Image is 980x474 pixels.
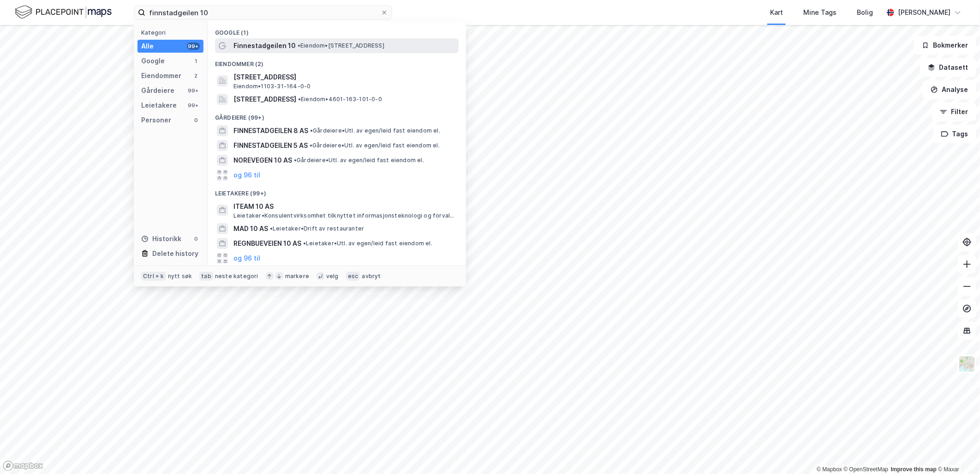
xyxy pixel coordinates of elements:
[310,127,313,134] span: •
[891,466,937,473] a: Improve this map
[141,85,174,96] div: Gårdeiere
[192,57,200,65] div: 1
[933,125,976,143] button: Tags
[233,83,311,90] span: Eiendom • 1103-31-164-0-0
[187,102,200,109] div: 99+
[141,29,203,36] div: Kategori
[192,235,200,243] div: 0
[844,466,889,473] a: OpenStreetMap
[141,41,154,52] div: Alle
[803,7,837,18] div: Mine Tags
[233,238,301,249] span: REGNBUEVEIEN 10 AS
[233,170,260,181] button: og 96 til
[168,273,192,280] div: nytt søk
[233,140,308,151] span: FINNESTADGEILEN 5 AS
[934,430,980,474] iframe: Chat Widget
[285,273,309,280] div: markere
[914,36,976,55] button: Bokmerker
[233,223,268,234] span: MAD 10 AS
[362,273,381,280] div: avbryt
[310,142,312,149] span: •
[298,96,301,103] span: •
[141,70,181,81] div: Eiendommer
[817,466,842,473] a: Mapbox
[310,142,440,149] span: Gårdeiere • Utl. av egen/leid fast eiendom el.
[923,80,976,99] button: Analyse
[208,53,466,70] div: Eiendommer (2)
[187,43,200,50] div: 99+
[141,115,171,126] div: Personer
[233,201,455,212] span: ITEAM 10 AS
[770,7,783,18] div: Kart
[3,461,43,471] a: Mapbox homepage
[233,212,457,219] span: Leietaker • Konsulentvirksomhet tilknyttet informasjonsteknologi og forvaltning og drift av IT-sy...
[192,72,200,79] div: 2
[187,87,200,94] div: 99+
[233,253,260,264] button: og 96 til
[141,272,166,281] div: Ctrl + k
[233,155,292,166] span: NOREVEGEN 10 AS
[270,225,273,232] span: •
[303,240,432,247] span: Leietaker • Utl. av egen/leid fast eiendom el.
[208,182,466,199] div: Leietakere (99+)
[15,4,112,20] img: logo.f888ab2527a4732fd821a326f86c7f29.svg
[857,7,873,18] div: Bolig
[192,116,200,124] div: 0
[270,225,364,232] span: Leietaker • Drift av restauranter
[152,248,198,259] div: Delete history
[920,58,976,77] button: Datasett
[294,157,297,164] span: •
[326,273,339,280] div: velg
[233,40,296,51] span: Finnestadgeilen 10
[298,42,300,49] span: •
[141,100,177,111] div: Leietakere
[298,42,384,49] span: Eiendom • [STREET_ADDRESS]
[958,355,976,373] img: Z
[141,233,181,244] div: Historikk
[215,273,258,280] div: neste kategori
[208,107,466,123] div: Gårdeiere (99+)
[233,94,296,105] span: [STREET_ADDRESS]
[303,240,306,247] span: •
[233,72,455,83] span: [STREET_ADDRESS]
[208,22,466,38] div: Google (1)
[932,103,976,121] button: Filter
[898,7,950,18] div: [PERSON_NAME]
[145,6,381,19] input: Søk på adresse, matrikkel, gårdeiere, leietakere eller personer
[310,127,440,134] span: Gårdeiere • Utl. av egen/leid fast eiendom el.
[298,96,382,103] span: Eiendom • 4601-163-101-0-0
[233,125,308,136] span: FINNESTADGEILEN 8 AS
[346,272,360,281] div: esc
[294,157,424,164] span: Gårdeiere • Utl. av egen/leid fast eiendom el.
[199,272,213,281] div: tab
[141,55,165,67] div: Google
